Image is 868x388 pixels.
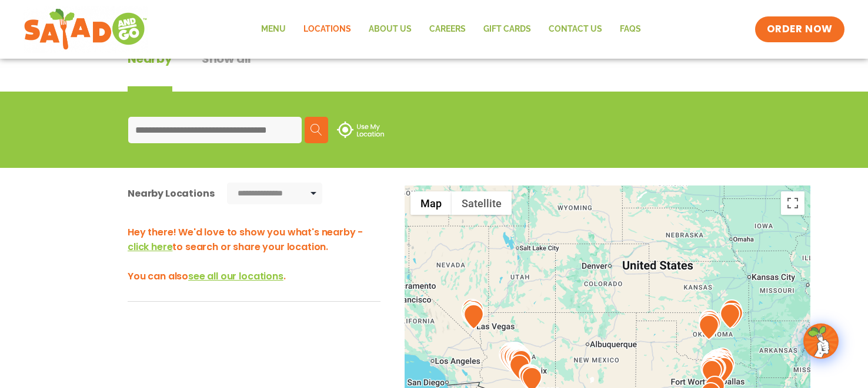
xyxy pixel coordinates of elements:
[188,269,283,283] span: see all our locations
[475,16,540,43] a: GIFT CARDS
[128,50,281,92] div: Tabbed content
[128,240,172,254] span: click here
[804,325,837,357] img: wpChatIcon
[128,225,380,284] h3: Hey there! We'd love to show you what's nearby - to search or share your location. You can also .
[420,16,475,43] a: Careers
[540,16,611,43] a: Contact Us
[311,124,322,136] img: search.svg
[202,50,251,92] button: Show all
[128,186,214,201] div: Nearby Locations
[410,191,452,215] button: Show street map
[611,16,650,43] a: FAQs
[252,16,650,43] nav: Menu
[781,191,804,215] button: Toggle fullscreen view
[128,50,172,92] div: Nearby
[767,22,833,36] span: ORDER NOW
[295,16,360,43] a: Locations
[337,122,384,138] img: use-location.svg
[360,16,420,43] a: About Us
[24,6,148,53] img: new-SAG-logo-768×292
[755,16,844,42] a: ORDER NOW
[252,16,295,43] a: Menu
[452,191,512,215] button: Show satellite imagery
